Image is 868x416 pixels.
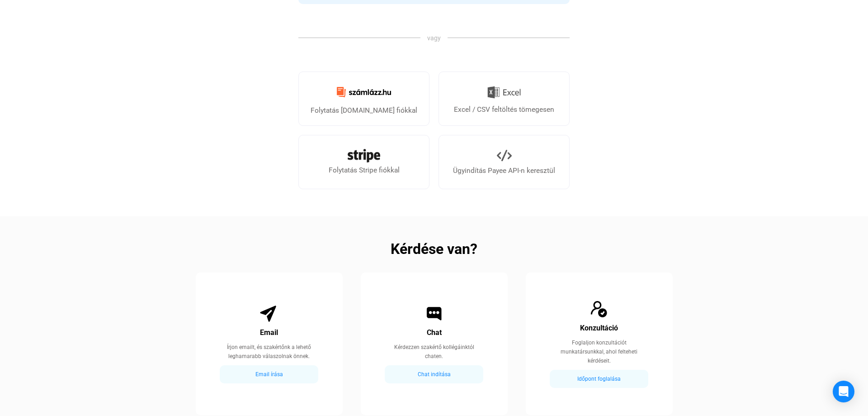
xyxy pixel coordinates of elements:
a: Excel / CSV feltöltés tömegesen [439,72,570,126]
div: Email írása [222,369,316,380]
span: vagy [420,33,448,43]
div: Open Intercom Messenger [833,381,854,402]
div: Írjon emailt, és szakértőnk a lehető leghamarabb válaszolnak önnek. [220,343,318,361]
a: Folytatás [DOMAIN_NAME] fiókkal [298,72,429,126]
div: Ügyindítás Payee API-n keresztül [453,165,555,176]
img: Excel [487,83,521,102]
button: Email írása [220,365,318,383]
button: Időpont foglalása [550,370,648,388]
img: Számlázz.hu [331,81,396,103]
div: Excel / CSV feltöltés tömegesen [454,104,554,115]
img: Chat [425,305,443,323]
button: Chat indítása [385,365,483,383]
h2: Kérdése van? [391,244,477,254]
div: Chat indítása [387,369,481,380]
img: Stripe [348,149,380,163]
div: Folytatás [DOMAIN_NAME] fiókkal [311,105,417,116]
div: Időpont foglalása [552,373,646,384]
div: Foglaljon konzultációt munkatársunkkal, ahol felteheti kérdéseit. [550,338,648,365]
div: Email [260,327,278,338]
div: Folytatás Stripe fiókkal [329,165,400,176]
a: Ügyindítás Payee API-n keresztül [439,135,570,189]
div: Kérdezzen szakértő kollégáinktól chaten. [385,343,483,361]
div: Chat [427,327,442,338]
img: API [497,148,512,163]
div: Konzultáció [580,323,618,334]
a: Folytatás Stripe fiókkal [298,135,429,189]
img: Email [260,305,278,323]
img: Consultation [590,300,608,318]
